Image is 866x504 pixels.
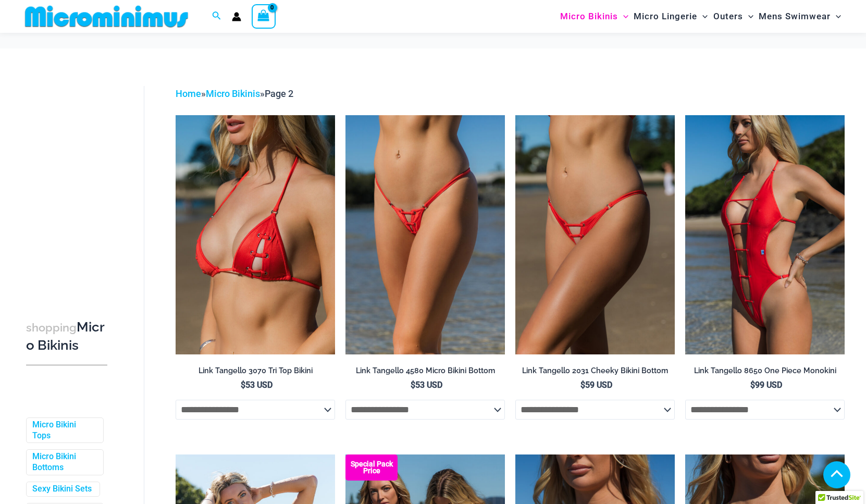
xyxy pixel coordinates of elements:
img: Link Tangello 8650 One Piece Monokini 11 [685,115,845,354]
b: Special Pack Price [345,461,398,474]
span: $ [750,380,755,390]
img: Link Tangello 4580 Micro 01 [345,115,505,354]
bdi: 59 USD [580,380,612,390]
a: Sexy Bikini Sets [32,484,92,495]
h2: Link Tangello 8650 One Piece Monokini [685,366,845,376]
iframe: TrustedSite Certified [26,78,120,286]
bdi: 99 USD [750,380,782,390]
span: $ [241,380,245,390]
span: Menu Toggle [697,3,708,30]
a: Link Tangello 4580 Micro Bikini Bottom [345,366,505,379]
a: OutersMenu ToggleMenu Toggle [711,3,756,30]
a: Mens SwimwearMenu ToggleMenu Toggle [756,3,844,30]
span: $ [411,380,415,390]
span: » » [176,88,293,99]
a: Link Tangello 3070 Tri Top Bikini [176,366,335,379]
img: Link Tangello 2031 Cheeky 01 [515,115,675,354]
a: Link Tangello 3070 Tri Top 01Link Tangello 3070 Tri Top 4580 Micro 11Link Tangello 3070 Tri Top 4... [176,115,335,354]
a: Home [176,88,201,99]
a: Micro Bikinis [206,88,260,99]
h2: Link Tangello 2031 Cheeky Bikini Bottom [515,366,675,376]
h2: Link Tangello 3070 Tri Top Bikini [176,366,335,376]
bdi: 53 USD [241,380,273,390]
bdi: 53 USD [411,380,442,390]
a: View Shopping Cart, empty [252,4,276,28]
a: Micro LingerieMenu ToggleMenu Toggle [631,3,710,30]
img: MM SHOP LOGO FLAT [21,5,192,28]
nav: Site Navigation [556,2,845,31]
span: Micro Bikinis [560,3,618,30]
span: $ [580,380,585,390]
h3: Micro Bikinis [26,318,107,354]
span: Menu Toggle [743,3,753,30]
a: Link Tangello 4580 Micro 01Link Tangello 4580 Micro 02Link Tangello 4580 Micro 02 [345,115,505,354]
a: Link Tangello 2031 Cheeky 01Link Tangello 2031 Cheeky 02Link Tangello 2031 Cheeky 02 [515,115,675,354]
span: Page 2 [265,88,293,99]
span: Menu Toggle [831,3,841,30]
span: Micro Lingerie [634,3,697,30]
a: Micro Bikini Tops [32,420,95,441]
a: Micro BikinisMenu ToggleMenu Toggle [558,3,631,30]
a: Account icon link [232,12,241,21]
a: Link Tangello 2031 Cheeky Bikini Bottom [515,366,675,379]
h2: Link Tangello 4580 Micro Bikini Bottom [345,366,505,376]
span: Menu Toggle [618,3,628,30]
span: Outers [713,3,743,30]
span: Mens Swimwear [759,3,831,30]
a: Link Tangello 8650 One Piece Monokini 11Link Tangello 8650 One Piece Monokini 12Link Tangello 865... [685,115,845,354]
a: Link Tangello 8650 One Piece Monokini [685,366,845,379]
a: Micro Bikini Bottoms [32,451,95,473]
a: Search icon link [212,10,221,23]
span: shopping [26,321,77,334]
img: Link Tangello 3070 Tri Top 01 [176,115,335,354]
